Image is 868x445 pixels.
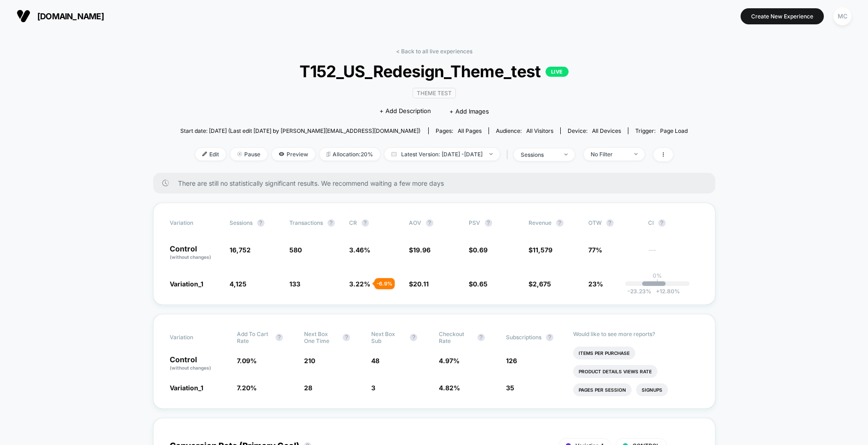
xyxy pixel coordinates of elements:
button: MC [831,7,854,26]
span: Theme Test [413,88,456,98]
li: Items Per Purchase [573,347,635,359]
span: 4,125 [230,280,247,288]
span: CI [648,219,699,227]
span: 3.46 % [349,246,370,254]
div: Trigger: [635,127,688,134]
span: 0.65 [473,280,488,288]
span: (without changes) [170,254,211,260]
span: $ [469,246,488,254]
span: Device: [560,127,628,134]
span: Latest Version: [DATE] - [DATE] [385,148,500,160]
span: Next Box One Time [304,331,338,344]
span: all pages [458,127,482,134]
span: 126 [506,357,517,365]
button: ? [556,219,563,227]
span: [DOMAIN_NAME] [37,11,104,21]
span: Allocation: 20% [320,148,380,160]
button: ? [606,219,614,227]
span: Checkout Rate [439,331,473,344]
button: ? [477,334,485,341]
span: Transactions [289,219,323,226]
p: 0% [653,272,662,279]
span: All Visitors [526,127,553,134]
span: Revenue [529,219,552,226]
span: 20.11 [413,280,429,288]
img: end [489,153,493,155]
span: Sessions [230,219,253,226]
span: Variation [170,219,220,227]
span: Page Load [660,127,688,134]
button: ? [276,334,283,341]
p: Would like to see more reports? [573,331,699,337]
span: 210 [304,357,315,365]
div: Pages: [436,127,482,134]
span: (without changes) [170,365,211,371]
span: $ [469,280,488,288]
img: rebalance [327,152,330,157]
img: end [634,153,638,155]
button: ? [257,219,264,227]
span: all devices [592,127,621,134]
span: 7.09 % [237,357,257,365]
span: 7.20 % [237,384,257,392]
div: Audience: [496,127,553,134]
span: 16,752 [230,246,251,254]
span: $ [409,280,429,288]
div: sessions [521,151,558,158]
span: $ [529,280,551,288]
img: end [237,152,242,156]
span: 19.96 [413,246,431,254]
img: calendar [391,152,397,156]
p: LIVE [546,67,569,77]
a: < Back to all live experiences [396,48,472,55]
p: Control [170,245,220,261]
p: Control [170,356,228,371]
span: Pause [230,148,267,160]
span: 11,579 [533,246,552,254]
span: PSV [469,219,480,226]
span: 133 [289,280,300,288]
span: Start date: [DATE] (Last edit [DATE] by [PERSON_NAME][EMAIL_ADDRESS][DOMAIN_NAME]) [180,127,420,134]
li: Product Details Views Rate [573,365,657,378]
span: -23.23 % [627,288,651,295]
span: | [504,148,514,161]
span: --- [648,247,699,261]
span: 3 [371,384,375,392]
span: 2,675 [533,280,551,288]
li: Pages Per Session [573,383,632,396]
button: ? [658,219,666,227]
button: ? [410,334,417,341]
span: 0.69 [473,246,488,254]
button: ? [546,334,553,341]
div: MC [834,7,851,25]
button: ? [362,219,369,227]
div: No Filter [591,151,627,158]
span: 4.97 % [439,357,460,365]
span: Variation_1 [170,384,203,392]
div: - 6.9 % [374,278,395,289]
button: ? [343,334,350,341]
button: ? [485,219,492,227]
span: 28 [304,384,312,392]
span: + Add Images [449,108,489,115]
span: 77% [588,246,602,254]
p: | [656,279,658,286]
span: Preview [272,148,315,160]
span: $ [529,246,552,254]
button: ? [328,219,335,227]
span: OTW [588,219,639,227]
span: 3.22 % [349,280,370,288]
span: 35 [506,384,514,392]
span: + [656,288,660,295]
span: 580 [289,246,302,254]
button: ? [426,219,433,227]
span: There are still no statistically significant results. We recommend waiting a few more days [178,179,697,187]
span: Edit [195,148,226,160]
span: Variation_1 [170,280,203,288]
span: Subscriptions [506,334,541,341]
span: Add To Cart Rate [237,331,271,344]
button: [DOMAIN_NAME] [14,9,107,23]
button: Create New Experience [741,8,824,24]
img: end [564,154,568,155]
span: T152_US_Redesign_Theme_test [206,62,662,81]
